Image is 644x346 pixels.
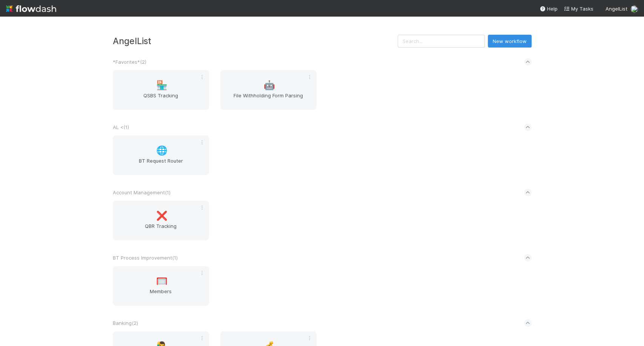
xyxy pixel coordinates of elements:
[606,6,627,12] span: AngelList
[113,266,209,306] a: 🥅Members
[116,92,206,107] span: QSBS Tracking
[156,146,168,155] span: 🌐
[113,189,171,195] span: Account Management ( 1 )
[564,6,593,12] span: My Tasks
[264,80,275,90] span: 🤖
[113,59,146,65] span: *Favorites* ( 2 )
[113,320,138,326] span: Banking ( 2 )
[156,80,168,90] span: 🏪
[156,276,168,286] span: 🥅
[564,5,593,12] a: My Tasks
[113,201,209,240] a: ❌QBR Tracking
[116,157,206,172] span: BT Request Router
[156,211,168,221] span: ❌
[113,135,209,175] a: 🌐BT Request Router
[116,288,206,303] span: Members
[116,222,206,237] span: QBR Tracking
[6,2,56,15] img: logo-inverted-e16ddd16eac7371096b0.svg
[223,92,314,107] span: File Withholding Form Parsing
[398,35,485,48] input: Search...
[113,70,209,110] a: 🏪QSBS Tracking
[113,36,398,46] h3: AngelList
[113,124,129,130] span: AL < ( 1 )
[539,5,558,12] div: Help
[220,70,317,110] a: 🤖File Withholding Form Parsing
[113,255,178,261] span: BT Process Improvement ( 1 )
[488,35,532,48] button: New workflow
[630,5,638,13] img: avatar_66854b90-094e-431f-b713-6ac88429a2b8.png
